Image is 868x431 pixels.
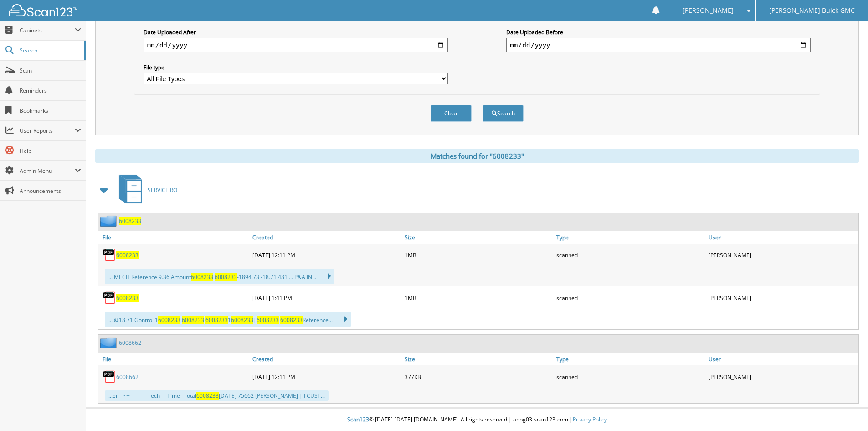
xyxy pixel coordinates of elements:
a: Type [554,353,706,365]
a: Created [250,231,402,244]
a: User [706,353,858,365]
span: Reminders [20,87,81,94]
div: scanned [554,368,706,386]
iframe: Chat Widget [822,387,868,431]
span: Admin Menu [20,167,75,175]
div: © [DATE]-[DATE] [DOMAIN_NAME]. All rights reserved | appg03-scan123-com | [86,409,868,431]
span: 6008233 [231,316,253,324]
div: [DATE] 12:11 PM [250,246,402,264]
span: 6008233 [280,316,303,324]
a: 6008233 [116,251,139,259]
span: Scan123 [347,415,369,423]
div: [PERSON_NAME] [706,246,858,264]
label: Date Uploaded Before [506,28,811,36]
span: 6008233 [215,273,237,281]
span: 6008233 [196,392,219,400]
img: scan123-logo-white.svg [9,4,77,16]
div: ... MECH Reference 9.36 Amount -1894.73 -18.71 481 ... P&A IN... [105,269,334,284]
button: Clear [431,105,472,122]
div: ...er---~+--------- Tech----Time--Total [DATE] 75662 [PERSON_NAME] | I CUST... [105,390,329,401]
span: Announcements [20,187,81,195]
a: File [98,353,250,365]
div: 1MB [402,246,555,264]
span: User Reports [20,127,75,135]
div: 1MB [402,289,555,307]
a: Size [402,231,555,244]
span: Help [20,147,81,155]
button: Search [483,105,524,122]
div: [PERSON_NAME] [706,368,858,386]
span: 6008233 [182,316,204,324]
span: 6008233 [205,316,228,324]
div: Matches found for "6008233" [95,149,859,163]
span: 6008233 [191,273,213,281]
a: 6008662 [119,339,141,347]
a: File [98,231,250,244]
a: Created [250,353,402,365]
a: Privacy Policy [573,415,607,423]
span: [PERSON_NAME] Buick GMC [769,8,855,13]
img: folder2.png [100,337,119,348]
a: 6008662 [116,373,139,381]
span: Scan [20,67,81,74]
a: SERVICE RO [113,172,177,208]
img: PDF.png [103,248,116,262]
span: [PERSON_NAME] [683,8,734,13]
span: Bookmarks [20,107,81,114]
a: Type [554,231,706,244]
span: SERVICE RO [148,186,177,194]
span: Cabinets [20,26,75,34]
label: File type [144,63,448,71]
a: 6008233 [119,217,141,225]
div: scanned [554,289,706,307]
div: scanned [554,246,706,264]
input: start [144,38,448,52]
div: [DATE] 1:41 PM [250,289,402,307]
img: PDF.png [103,370,116,384]
div: [PERSON_NAME] [706,289,858,307]
div: ... @18.71 Gontrol 1 1 | Reference... [105,312,351,327]
input: end [506,38,811,52]
span: Search [20,47,80,54]
span: 6008233 [257,316,279,324]
img: PDF.png [103,291,116,305]
img: folder2.png [100,215,119,227]
label: Date Uploaded After [144,28,448,36]
a: Size [402,353,555,365]
div: 377KB [402,368,555,386]
div: [DATE] 12:11 PM [250,368,402,386]
span: 6008233 [158,316,180,324]
a: 6008233 [116,294,139,302]
a: User [706,231,858,244]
